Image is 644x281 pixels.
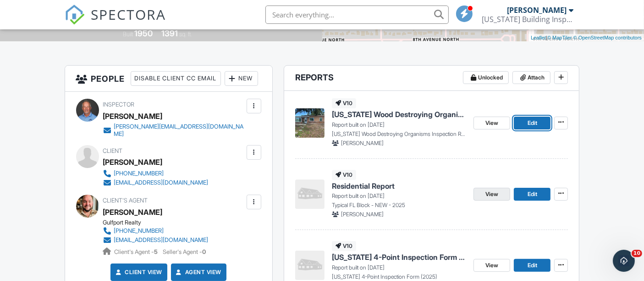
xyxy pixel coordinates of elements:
div: Florida Building Inspection Group [482,15,574,24]
span: 10 [632,250,642,257]
div: [PERSON_NAME][EMAIL_ADDRESS][DOMAIN_NAME] [114,123,244,138]
span: Client's Agent - [115,248,160,255]
span: SPECTORA [91,5,166,24]
div: [PHONE_NUMBER] [114,227,164,235]
div: | [528,34,644,42]
a: © MapTiler [547,35,572,40]
a: © OpenStreetMap contributors [573,35,642,40]
strong: 5 [154,248,158,255]
a: [PERSON_NAME][EMAIL_ADDRESS][DOMAIN_NAME] [103,123,244,138]
input: Search everything... [265,6,449,24]
a: [PHONE_NUMBER] [103,226,209,236]
div: [PERSON_NAME] [507,6,567,15]
a: Client View [114,268,162,277]
span: sq. ft. [179,31,192,38]
a: Leaflet [531,35,546,40]
span: Seller's Agent - [163,248,206,255]
img: The Best Home Inspection Software - Spectora [65,5,85,25]
a: [EMAIL_ADDRESS][DOMAIN_NAME] [103,236,209,245]
div: [PERSON_NAME] [103,109,163,123]
div: 1391 [161,28,178,38]
a: [PHONE_NUMBER] [103,169,209,178]
div: 1950 [134,28,153,38]
h3: People [65,66,272,92]
div: [EMAIL_ADDRESS][DOMAIN_NAME] [114,179,209,186]
div: Gulfport Realty [103,219,216,226]
span: Client's Agent [103,197,148,204]
span: Client [103,147,123,154]
iframe: Intercom live chat [613,250,635,272]
div: [PHONE_NUMBER] [114,170,164,177]
div: [EMAIL_ADDRESS][DOMAIN_NAME] [114,236,209,244]
span: Inspector [103,101,135,108]
span: Built [123,31,133,38]
strong: 0 [203,248,206,255]
div: Disable Client CC Email [131,71,221,86]
a: [EMAIL_ADDRESS][DOMAIN_NAME] [103,178,209,187]
div: New [225,71,258,86]
div: [PERSON_NAME] [103,155,163,169]
a: [PERSON_NAME] [103,205,163,219]
a: Agent View [174,268,221,277]
a: SPECTORA [65,12,166,32]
